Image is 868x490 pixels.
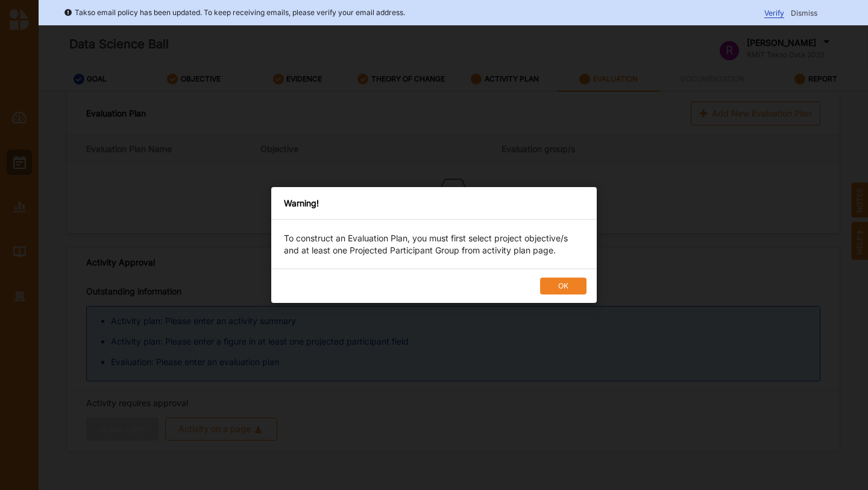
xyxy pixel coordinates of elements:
[791,8,817,17] span: Dismiss
[540,278,587,294] button: OK
[271,187,597,220] div: Warning!
[764,8,784,18] span: Verify
[284,232,584,256] div: To construct an Evaluation Plan, you must first select project objective/s and at least one Proje...
[64,7,405,19] div: Takso email policy has been updated. To keep receiving emails, please verify your email address.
